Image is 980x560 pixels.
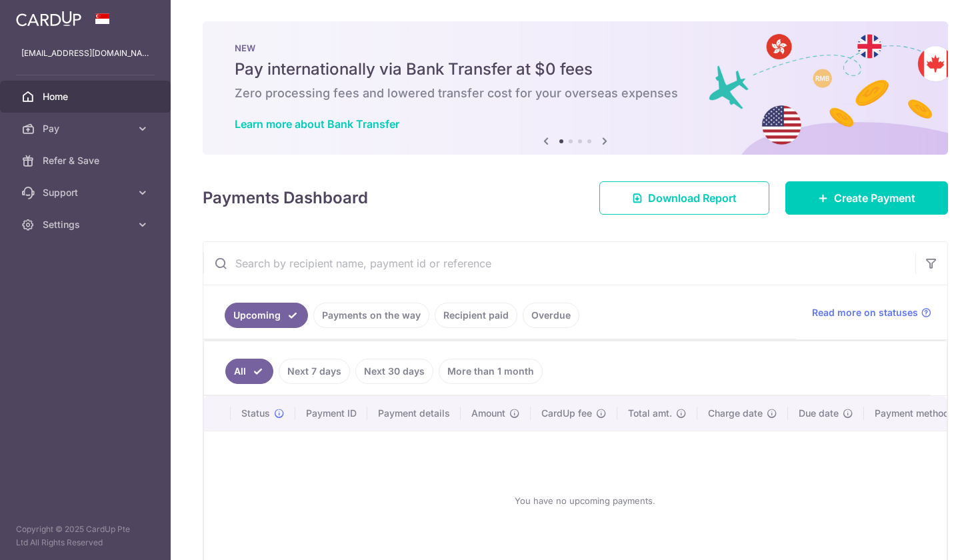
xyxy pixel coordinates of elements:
a: Upcoming [225,303,308,328]
a: Create Payment [785,181,948,215]
span: Home [43,90,131,103]
span: Charge date [708,407,763,420]
a: All [225,359,273,384]
a: Next 7 days [279,359,350,384]
a: Recipient paid [435,303,517,328]
span: Refer & Save [43,154,131,167]
p: NEW [235,43,916,53]
a: Overdue [523,303,579,328]
div: You have no upcoming payments. [220,442,949,559]
a: Read more on statuses [812,306,931,319]
span: Read more on statuses [812,306,918,319]
a: Download Report [599,181,769,215]
span: CardUp fee [541,407,592,420]
h6: Zero processing fees and lowered transfer cost for your overseas expenses [235,85,916,101]
a: Next 30 days [355,359,433,384]
a: Payments on the way [313,303,429,328]
span: Due date [799,407,839,420]
img: Bank transfer banner [203,21,948,155]
p: [EMAIL_ADDRESS][DOMAIN_NAME] [21,47,149,60]
input: Search by recipient name, payment id or reference [203,242,915,285]
a: Learn more about Bank Transfer [235,117,399,131]
span: Pay [43,122,131,135]
span: Amount [471,407,505,420]
span: Status [241,407,270,420]
h4: Payments Dashboard [203,186,368,210]
h5: Pay internationally via Bank Transfer at $0 fees [235,59,916,80]
span: Total amt. [628,407,672,420]
span: Download Report [648,190,737,206]
span: Settings [43,218,131,231]
th: Payment details [367,396,461,431]
img: CardUp [16,11,81,27]
th: Payment ID [295,396,367,431]
a: More than 1 month [439,359,543,384]
span: Create Payment [834,190,915,206]
th: Payment method [864,396,965,431]
span: Support [43,186,131,199]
